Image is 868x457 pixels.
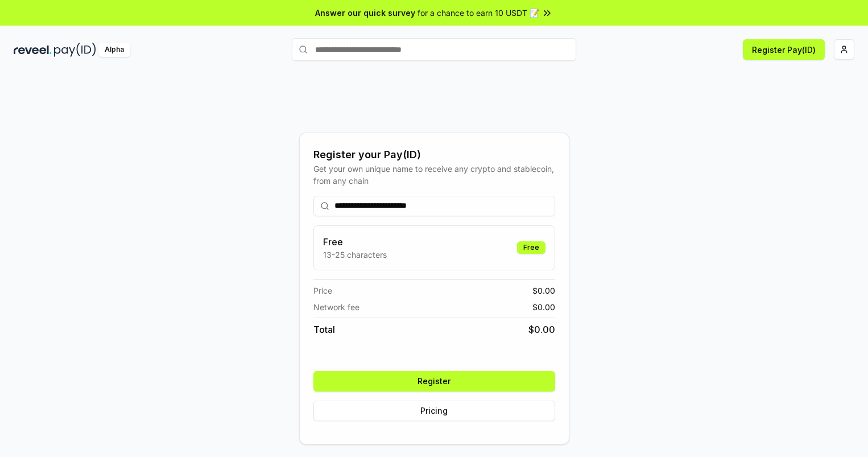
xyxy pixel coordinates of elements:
[313,371,555,392] button: Register
[743,39,825,60] button: Register Pay(ID)
[313,401,555,421] button: Pricing
[313,301,359,313] span: Network fee
[14,43,52,57] img: reveel_dark
[323,235,387,249] h3: Free
[517,241,545,254] div: Free
[532,301,555,313] span: $ 0.00
[532,285,555,297] span: $ 0.00
[313,163,555,187] div: Get your own unique name to receive any crypto and stablecoin, from any chain
[313,147,555,163] div: Register your Pay(ID)
[54,43,96,57] img: pay_id
[313,323,335,336] span: Total
[313,285,332,297] span: Price
[528,323,555,336] span: $ 0.00
[98,43,130,57] div: Alpha
[323,249,387,261] p: 13-25 characters
[315,7,415,19] span: Answer our quick survey
[418,7,539,19] span: for a chance to earn 10 USDT 📝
